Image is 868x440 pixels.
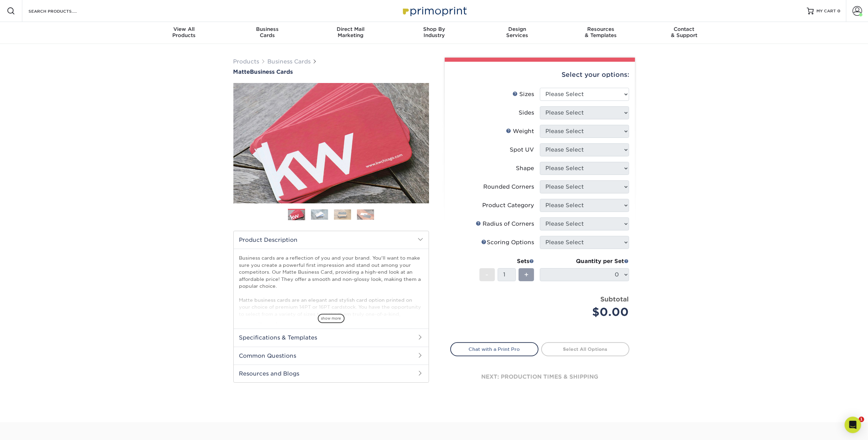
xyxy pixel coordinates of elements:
a: BusinessCards [225,22,309,44]
div: & Templates [559,26,643,38]
span: Resources [559,26,643,32]
div: Products [142,26,226,38]
span: View All [142,26,226,32]
div: Services [476,26,559,38]
div: Product Category [483,201,534,210]
span: 1 [859,417,864,422]
span: Business [225,26,309,32]
h2: Resources and Blogs [234,365,429,382]
div: next: production times & shipping [450,356,629,397]
span: MY CART [817,8,836,14]
a: Products [233,58,259,65]
span: Matte [233,69,250,75]
span: Shop By [392,26,476,32]
span: - [486,270,489,280]
div: Marketing [309,26,392,38]
div: Sizes [513,90,534,98]
h2: Product Description [234,231,429,249]
span: Contact [643,26,726,32]
a: Shop ByIndustry [392,22,476,44]
img: Business Cards 03 [334,209,351,220]
div: Quantity per Set [540,257,629,265]
div: Spot UV [510,146,534,154]
div: Select your options: [450,62,629,88]
img: Matte 01 [233,46,429,241]
span: Design [476,26,559,32]
a: Select All Options [541,342,629,356]
span: Direct Mail [309,26,392,32]
div: & Support [643,26,726,38]
img: Business Cards 04 [357,209,374,220]
div: Rounded Corners [484,183,534,191]
a: MatteBusiness Cards [233,69,429,75]
h1: Business Cards [233,69,429,75]
strong: Subtotal [601,295,629,303]
img: Primoprint [400,3,468,18]
img: Business Cards 01 [288,206,305,224]
h2: Common Questions [234,347,429,365]
h2: Specifications & Templates [234,329,429,346]
a: Chat with a Print Pro [450,342,539,356]
div: Sides [519,109,534,117]
div: Shape [516,164,534,173]
div: Radius of Corners [476,220,534,228]
a: Resources& Templates [559,22,643,44]
a: Direct MailMarketing [309,22,392,44]
div: Cards [225,26,309,38]
div: Industry [392,26,476,38]
a: Contact& Support [643,22,726,44]
p: Business cards are a reflection of you and your brand. You'll want to make sure you create a powe... [239,254,423,352]
div: Weight [506,127,534,135]
div: Scoring Options [482,238,534,247]
span: 0 [837,9,841,13]
div: Sets [479,257,534,265]
a: View AllProducts [142,22,226,44]
a: DesignServices [476,22,559,44]
a: Business Cards [268,58,311,65]
div: Open Intercom Messenger [845,417,861,433]
span: show more [318,314,345,323]
span: + [524,270,529,280]
img: Business Cards 02 [311,209,328,220]
input: SEARCH PRODUCTS..... [28,7,95,15]
div: $0.00 [545,304,629,320]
